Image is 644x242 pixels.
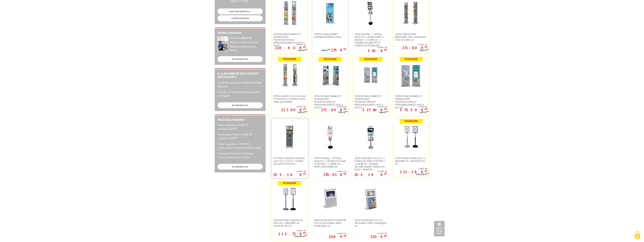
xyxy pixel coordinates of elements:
[425,45,427,49] sup: HT
[353,33,389,47] a: Totem digital : 1 poteau H182 cm + 1 écran noir 13 pouces + 1 cadre a4 + 1 étagère inclinée petit...
[241,36,251,40] strong: 48h/72h
[395,33,427,41] span: Totem Présentoir brochures Info-Displays® 8 ou 10 cases A4
[318,187,342,211] img: Presentoir-Totem comptoir H 45 cm affichage vidéo dynamique 10
[353,105,387,108] span: A partir de
[384,172,387,175] sup: HT
[314,157,346,168] span: Totem digital : 1 poteau H160 cm + 1 écran LCD blanc 10 pouces + 1 cadre A3 + porte-brochures A4
[217,137,238,140] span: > forfait 20.95€
[329,232,346,235] span: A partir de
[303,231,306,235] sup: HT
[426,48,429,51] sup: HT
[355,95,387,109] span: Totems publicitaires et d'exposition, multifonctions et personnalisables H167 X L50 CM
[217,15,263,21] a: CONTACTEZ-NOUS
[273,33,306,47] span: Totems publicitaires et d'exposition, multifonctions et personnalisables H 167 X L 30 CM
[633,231,642,240] img: Cookies (fenêtre modale)
[393,105,427,108] span: A partir de
[312,157,348,168] a: Totem digital : 1 poteau H160 cm + 1 écran LCD blanc 10 pouces + 1 cadre A3 + porte-brochures A4
[384,48,387,51] sup: HT
[405,119,418,123] b: Promoweb
[217,36,228,51] img: widget-livraison.jpg
[312,33,348,38] a: Totems publicitaires lumineux double-faces
[355,157,387,171] span: Totem sur pied H192 cm : 1 écran LCD noir 19 pouces + 1 cadre A3 + étagère inclinée Grand modèle ...
[283,181,296,185] b: Promoweb
[277,1,302,25] img: Totems publicitaires et d'exposition, multifonctions et personnalisables H 167 X L 30 CM
[631,229,644,242] button: Cookies (fenêtre modale)
[217,72,263,79] h2: A la recherche d'un produit particulier ?
[425,107,427,111] sup: HT
[217,81,263,88] p: Contactez-nous pour toutes demandes spéciales
[434,221,445,236] a: Haut de la page
[426,110,429,113] sup: HT
[275,47,306,49] p: 224.40 €
[217,90,263,98] p: Précisez vos besoins et les quantités envisagées
[321,109,346,111] p: 271.80 €
[323,174,346,176] p: 270.05 €
[298,111,307,114] p: 242 €
[386,110,388,113] sup: HT
[353,95,389,109] a: Totems publicitaires et d'exposition, multifonctions et personnalisables H167 X L50 CM
[235,136,238,139] sup: HT
[345,110,348,113] sup: HT
[393,43,427,46] span: A partir de
[328,48,331,51] sup: HT
[393,167,427,170] span: A partir de
[358,125,383,149] img: Totem sur pied H192 cm : 1 écran LCD noir 19 pouces + 1 cadre A3 + étagère inclinée Grand modèle ...
[354,174,387,176] p: 533.14 €
[272,157,308,165] a: Kit Totem Displays sur pied H165 cm X L50 cm : 1 écran LCD noir 19 pouces
[426,172,429,175] sup: HT
[314,95,346,109] span: Totems publicitaires et d'exposition multifonctions et personnalisables H165 x L50 cm
[331,49,346,51] p: 275 €
[305,234,307,237] sup: HT
[272,33,308,47] a: Totems publicitaires et d'exposition, multifonctions et personnalisables H 167 X L 30 CM
[273,95,306,103] span: Totem-Expo® L 30 cm x H 165 cm simple ou double-faces sans accessoire
[393,95,429,109] a: Totems publicitaires et d'exposition, multifonctions et personnalisables H187 X L65 CM
[370,232,387,235] span: A partir de
[355,219,387,227] span: Totem comptoir H 55 cm affichage vidéo dynamique 10"
[400,109,427,111] p: 375.30 €
[230,36,263,40] div: Standard :
[272,95,308,103] a: Totem-Expo® L 30 cm x H 165 cm simple ou double-faces sans accessoire
[338,111,348,114] p: 302 €
[400,171,427,173] p: 121.18 €
[298,49,307,52] p: 264 €
[321,49,331,52] p: 346 €
[294,235,307,238] p: 126.36 €
[368,50,387,52] p: 361 €
[370,236,387,238] p: 220 €
[312,95,348,109] a: Totems publicitaires et d'exposition multifonctions et personnalisables H165 x L50 cm
[235,127,238,129] sup: HT
[217,31,263,35] h2: Votre livraison
[277,187,302,211] img: Totems pour flacons Gel Anti-vol + Pancarte A3 - hauteur 158 cm
[230,45,263,52] div: Retrait possible en nos locaux
[278,233,306,235] p: 113.72 €
[217,146,261,149] span: > port gratuit en [GEOGRAPHIC_DATA]
[318,125,342,149] img: Totem digital : 1 poteau H160 cm + 1 écran LCD blanc 10 pouces + 1 cadre A3 + porte-brochures A4
[395,95,427,109] span: Totems publicitaires et d'exposition, multifonctions et personnalisables H187 X L65 CM
[272,219,308,227] a: Totems pour flacons Gel Anti-vol + Pancarte A3 - hauteur 158 cm
[217,8,263,14] a: ON VOUS RAPPELLE ?
[402,47,427,49] p: 271.80 €
[217,118,263,122] h2: Frais de Livraison
[303,107,306,111] sup: HT
[305,48,307,51] sup: HT
[384,234,387,237] sup: HT
[393,33,429,41] a: Totem Présentoir brochures Info-Displays® 8 ou 10 cases A4
[420,111,429,114] p: 417 €
[358,1,383,25] img: Totem digital : 1 poteau H182 cm + 1 écran noir 13 pouces + 1 cadre a4 + 1 étagère inclinée petit...
[355,33,387,47] span: Totem digital : 1 poteau H182 cm + 1 écran noir 13 pouces + 1 cadre a4 + 1 étagère inclinée petit...
[399,63,423,87] img: Totems publicitaires et d'exposition, multifonctions et personnalisables H187 X L65 CM
[217,155,250,159] span: > nous consulter pour devis
[324,57,337,61] b: Promoweb
[399,1,423,25] img: Totem Présentoir brochures Info-Displays® 8 ou 10 cases A4
[217,56,263,62] a: EN SAVOIR PLUS
[379,111,388,114] p: 364 €
[217,152,263,159] p: Transport Dom-Tom et Etranger
[314,33,346,38] span: Totems publicitaires lumineux double-faces
[281,109,306,111] p: 217.80 €
[312,105,346,108] span: A partir de
[344,172,346,175] sup: HT
[318,1,342,25] img: Totems publicitaires lumineux double-faces
[344,234,346,237] sup: HT
[354,170,387,173] span: A partir de
[230,41,263,44] div: Express : nous consulter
